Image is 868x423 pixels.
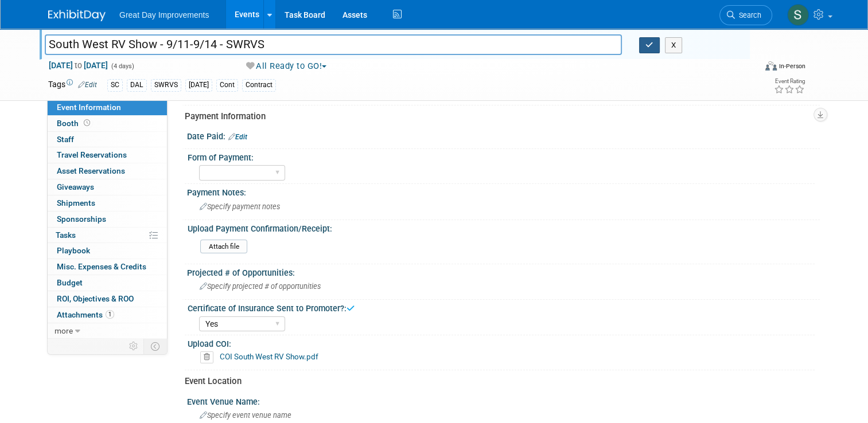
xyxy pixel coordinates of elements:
span: Specify event venue name [200,411,291,420]
span: [DATE] [DATE] [48,60,108,70]
span: Playbook [57,246,90,255]
a: COI South West RV Show.pdf [220,352,318,361]
span: Giveaways [57,182,94,191]
a: Tasks [48,228,167,243]
span: Tasks [56,230,76,240]
a: Giveaways [48,179,167,195]
td: Tags [48,79,97,92]
a: Edit [228,133,247,141]
a: Delete attachment? [200,353,218,361]
span: ROI, Objectives & ROO [57,294,134,303]
a: Staff [48,132,167,147]
div: Projected # of Opportunities: [187,264,820,279]
img: Sha'Nautica Sales [787,4,809,26]
span: Attachments [57,310,114,319]
a: Event Information [48,100,167,115]
span: Specify projected # of opportunities [200,282,321,291]
span: Staff [57,135,74,144]
div: Form of Payment: [188,149,815,163]
span: Booth [57,119,92,128]
span: Search [735,11,761,19]
div: Event Location [185,375,811,387]
a: Booth [48,116,167,131]
span: Event Information [57,103,121,112]
div: SC [107,79,123,91]
span: Sponsorships [57,214,106,224]
img: Format-Inperson.png [765,61,777,70]
span: Travel Reservations [57,150,127,159]
div: In-Person [779,62,805,70]
img: ExhibitDay [48,10,106,21]
a: ROI, Objectives & ROO [48,291,167,307]
span: Great Day Improvements [119,10,209,19]
a: Edit [78,81,97,89]
div: [DATE] [185,79,212,91]
span: Specify payment notes [200,202,280,211]
a: Playbook [48,243,167,258]
div: Certificate of Insurance Sent to Promoter?: [188,300,815,314]
a: Asset Reservations [48,163,167,179]
div: SWRVS [151,79,181,91]
a: Sponsorships [48,211,167,227]
a: more [48,323,167,339]
button: All Ready to GO! [242,60,332,72]
a: Travel Reservations [48,147,167,163]
div: DAL [127,79,147,91]
div: Upload COI: [188,335,815,350]
div: Event Rating [774,79,805,84]
a: Shipments [48,195,167,211]
div: Date Paid: [187,128,820,143]
div: Cont [216,79,238,91]
button: X [665,37,683,53]
div: Upload Payment Confirmation/Receipt: [188,220,815,234]
div: Event Format [694,60,805,77]
td: Toggle Event Tabs [144,339,168,354]
a: Search [719,5,772,25]
span: Asset Reservations [57,166,125,175]
span: Booth not reserved yet [81,119,92,127]
a: Budget [48,275,167,291]
a: Attachments1 [48,307,167,323]
td: Personalize Event Tab Strip [124,339,144,354]
span: Budget [57,278,83,287]
span: Shipments [57,198,95,207]
div: Event Venue Name: [187,393,820,408]
div: Contract [242,79,276,91]
span: Misc. Expenses & Credits [57,262,146,271]
span: (4 days) [110,62,134,70]
span: to [73,61,84,70]
div: Payment Information [185,111,811,123]
div: Payment Notes: [187,184,820,198]
a: Misc. Expenses & Credits [48,259,167,275]
span: 1 [106,310,114,319]
span: more [55,326,73,335]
